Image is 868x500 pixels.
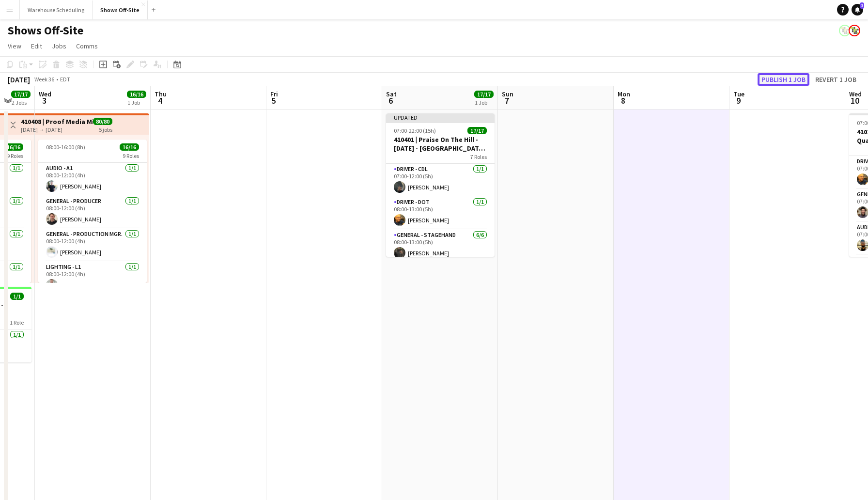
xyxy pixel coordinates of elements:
div: [DATE] [8,75,30,84]
span: Wed [849,90,862,98]
div: 1 Job [127,99,146,106]
span: 17/17 [474,91,494,98]
span: 10 [848,95,862,106]
span: 7 Roles [470,153,487,160]
span: Sun [502,90,513,98]
div: Updated [386,113,495,121]
app-job-card: 08:00-16:00 (8h)16/169 RolesAudio - A11/108:00-12:00 (4h)[PERSON_NAME]General - Producer1/108:00-... [38,140,147,283]
span: 08:00-16:00 (8h) [46,143,85,151]
span: 9 [732,95,744,106]
app-user-avatar: Labor Coordinator [839,25,851,36]
span: 4 [153,95,167,106]
span: 8 [616,95,630,106]
h3: 410401 | Praise On The Hill - [DATE] - [GEOGRAPHIC_DATA], [GEOGRAPHIC_DATA] [386,135,495,153]
span: 9 Roles [123,152,139,159]
div: 2 Jobs [12,99,30,106]
span: 16/16 [120,143,139,151]
app-user-avatar: Labor Coordinator [849,25,860,36]
span: 80/80 [93,118,112,125]
span: Mon [618,90,630,98]
a: Comms [72,40,102,52]
a: View [4,40,25,52]
button: Publish 1 job [758,73,809,86]
span: 2 [860,2,864,9]
app-card-role: General - Production Mgr.1/108:00-12:00 (4h)[PERSON_NAME] [38,229,147,262]
a: Edit [27,40,46,52]
h1: Shows Off-Site [8,23,83,38]
span: Wed [39,90,51,98]
span: 17/17 [11,91,31,98]
div: 5 jobs [99,125,112,133]
div: 1 Job [475,99,493,106]
span: View [8,42,21,50]
span: 17/17 [467,127,487,134]
app-job-card: Updated07:00-22:00 (15h)17/17410401 | Praise On The Hill - [DATE] - [GEOGRAPHIC_DATA], [GEOGRAPHI... [386,113,495,257]
span: 3 [37,95,51,106]
button: Warehouse Scheduling [20,0,93,19]
app-card-role: Driver - CDL1/107:00-12:00 (5h)[PERSON_NAME] [386,164,495,197]
span: 16/16 [127,91,146,98]
span: 6 [385,95,397,106]
app-card-role: Audio - A11/108:00-12:00 (4h)[PERSON_NAME] [38,163,147,196]
button: Shows Off-Site [93,0,148,19]
span: Thu [155,90,167,98]
div: [DATE] → [DATE] [21,126,93,133]
span: 7 [500,95,513,106]
h3: 410408 | Proof Media Mix - Virgin Cruise 2025 [21,117,93,126]
app-card-role: Lighting - L11/108:00-12:00 (4h)[PERSON_NAME] [38,262,147,295]
span: Sat [386,90,397,98]
span: 07:00-22:00 (15h) [394,127,436,134]
div: EDT [60,76,70,83]
button: Revert 1 job [811,73,860,86]
span: Comms [76,42,98,50]
span: 5 [269,95,278,106]
span: 9 Roles [7,152,23,159]
span: Jobs [52,42,66,50]
a: 2 [852,4,863,16]
span: Edit [31,42,42,50]
app-card-role: Driver - DOT1/108:00-13:00 (5h)[PERSON_NAME] [386,197,495,230]
span: 16/16 [4,143,23,151]
span: 1 Role [10,319,24,326]
app-card-role: General - Producer1/108:00-12:00 (4h)[PERSON_NAME] [38,196,147,229]
span: 1/1 [10,293,24,300]
span: Week 36 [32,76,56,83]
span: Fri [270,90,278,98]
a: Jobs [48,40,70,52]
span: Tue [733,90,744,98]
app-card-role: General - Stagehand6/608:00-13:00 (5h)[PERSON_NAME] [386,230,495,333]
